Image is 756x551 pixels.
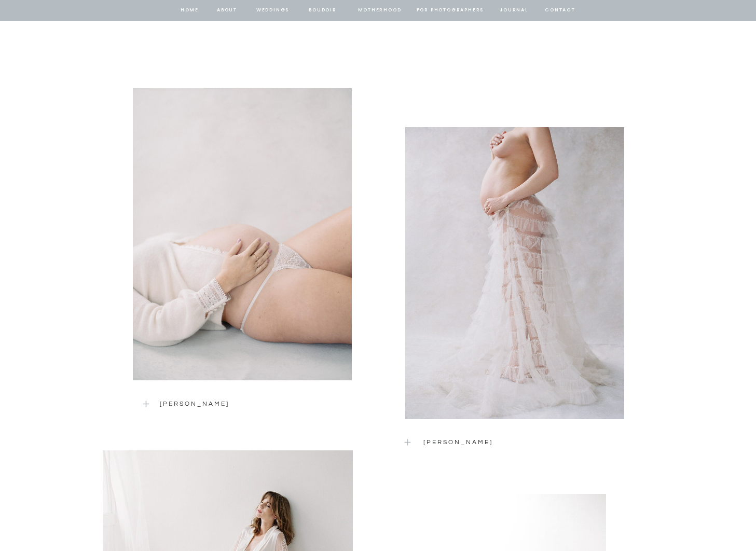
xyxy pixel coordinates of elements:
a: about [216,6,238,15]
a: Motherhood [358,6,401,15]
a: journal [498,6,530,15]
a: [PERSON_NAME] [423,437,609,446]
a: weddings & engagementS [99,3,226,11]
a: BOUDOIR [544,3,586,11]
a: Motherhood [597,3,639,12]
a: for photographers [417,6,484,15]
a: [PERSON_NAME] [160,399,291,408]
a: BOUDOIR [308,6,338,15]
a: Weddings [255,6,291,15]
a: home [180,6,200,15]
a: contact [544,6,577,15]
a: editorial [485,3,534,11]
